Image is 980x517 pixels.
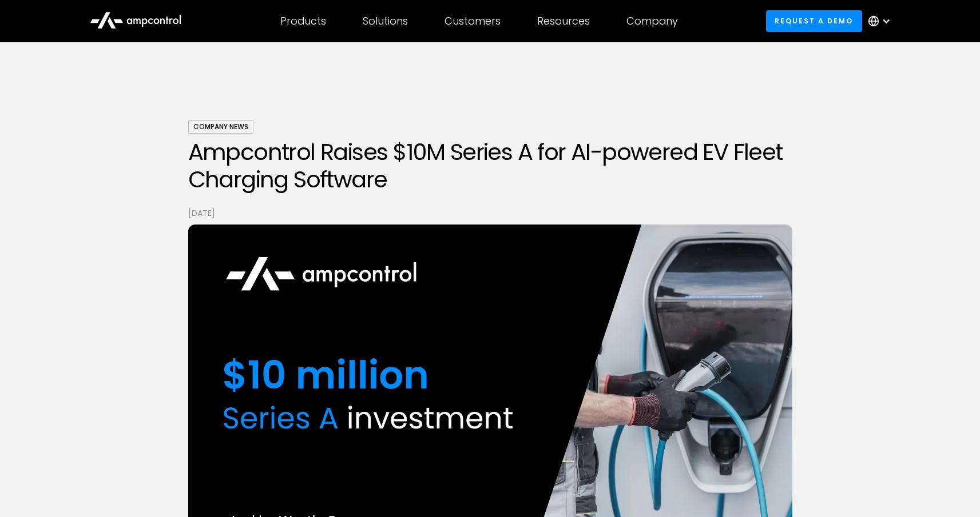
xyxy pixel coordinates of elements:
div: Customers [445,15,501,27]
div: Company [626,15,678,27]
div: Products [280,15,326,27]
p: [DATE] [188,207,792,219]
h1: Ampcontrol Raises $10M Series A for AI-powered EV Fleet Charging Software [188,138,792,193]
div: Resources [537,15,590,27]
div: Solutions [363,15,408,27]
div: Company News [188,120,253,134]
a: Request a demo [766,10,862,31]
